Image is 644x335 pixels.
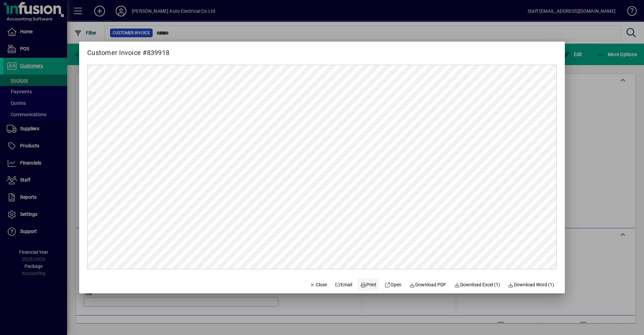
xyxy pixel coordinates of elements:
a: Open [382,279,404,291]
span: Email [335,281,353,288]
span: Close [310,281,327,288]
span: Print [360,281,376,288]
span: Download Excel (1) [454,281,500,288]
span: Open [384,281,401,288]
span: Download PDF [410,281,446,288]
button: Download Word (1) [505,279,557,291]
button: Email [332,279,355,291]
a: Download PDF [407,279,449,291]
span: Download Word (1) [508,281,554,288]
h2: Customer Invoice #839918 [79,42,177,58]
button: Download Excel (1) [451,279,503,291]
button: Print [358,279,379,291]
button: Close [307,279,330,291]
